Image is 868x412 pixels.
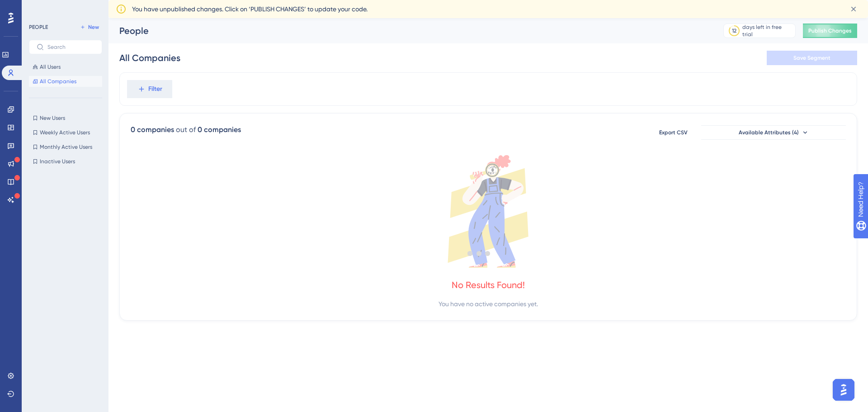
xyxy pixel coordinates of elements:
[732,27,736,34] div: 12
[29,127,102,138] button: Weekly Active Users
[40,143,92,151] span: Monthly Active Users
[803,24,857,38] button: Publish Changes
[830,376,857,403] iframe: UserGuiding AI Assistant Launcher
[88,24,99,31] span: New
[29,62,102,72] button: All Users
[29,142,102,152] button: Monthly Active Users
[40,129,90,136] span: Weekly Active Users
[21,2,57,13] span: Need Help?
[77,22,102,33] button: New
[119,52,180,64] div: All Companies
[29,24,48,31] div: PEOPLE
[40,63,61,71] span: All Users
[119,24,701,37] div: People
[29,76,102,87] button: All Companies
[47,44,94,50] input: Search
[40,158,75,165] span: Inactive Users
[29,156,102,167] button: Inactive Users
[767,51,857,65] button: Save Segment
[742,24,793,38] div: days left in free trial
[132,4,368,14] span: You have unpublished changes. Click on ‘PUBLISH CHANGES’ to update your code.
[29,113,102,123] button: New Users
[40,114,65,122] span: New Users
[808,27,852,34] span: Publish Changes
[40,78,76,85] span: All Companies
[793,54,830,62] span: Save Segment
